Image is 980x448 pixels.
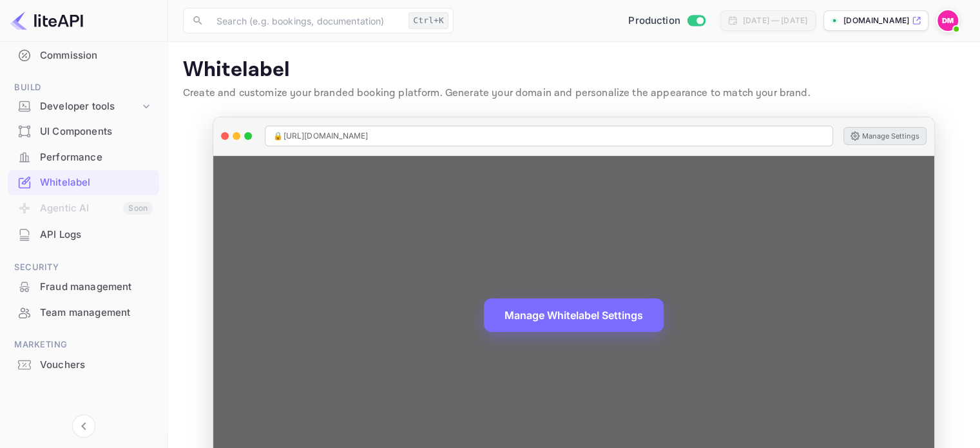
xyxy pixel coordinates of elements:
[209,8,403,34] input: Search (e.g. bookings, documentation)
[8,222,159,248] div: API Logs
[273,130,368,142] span: 🔒 [URL][DOMAIN_NAME]
[484,298,664,332] button: Manage Whitelabel Settings
[8,353,159,376] a: Vouchers
[40,358,153,373] div: Vouchers
[8,170,159,194] a: Whitelabel
[843,127,927,145] button: Manage Settings
[40,150,153,165] div: Performance
[8,338,159,352] span: Marketing
[40,48,153,63] div: Commission
[8,119,159,143] a: UI Components
[10,10,83,31] img: LiteAPI logo
[8,300,159,324] a: Team management
[183,86,965,101] p: Create and customize your branded booking platform. Generate your domain and personalize the appe...
[8,95,159,118] div: Developer tools
[8,145,159,170] div: Performance
[183,57,965,83] p: Whitelabel
[623,14,710,28] div: Switch to Sandbox mode
[843,15,909,26] p: [DOMAIN_NAME]
[40,228,153,242] div: API Logs
[40,124,153,139] div: UI Components
[8,222,159,246] a: API Logs
[743,15,807,26] div: [DATE] — [DATE]
[8,170,159,195] div: Whitelabel
[8,275,159,300] div: Fraud management
[40,280,153,295] div: Fraud management
[8,43,159,67] a: Commission
[8,260,159,275] span: Security
[8,300,159,326] div: Team management
[40,306,153,320] div: Team management
[8,145,159,169] a: Performance
[8,43,159,68] div: Commission
[40,175,153,190] div: Whitelabel
[40,99,140,114] div: Developer tools
[628,14,680,28] span: Production
[8,119,159,144] div: UI Components
[937,10,958,31] img: Dylan McLean
[8,275,159,298] a: Fraud management
[72,414,95,438] button: Collapse navigation
[8,81,159,95] span: Build
[8,353,159,378] div: Vouchers
[408,12,448,29] div: Ctrl+K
